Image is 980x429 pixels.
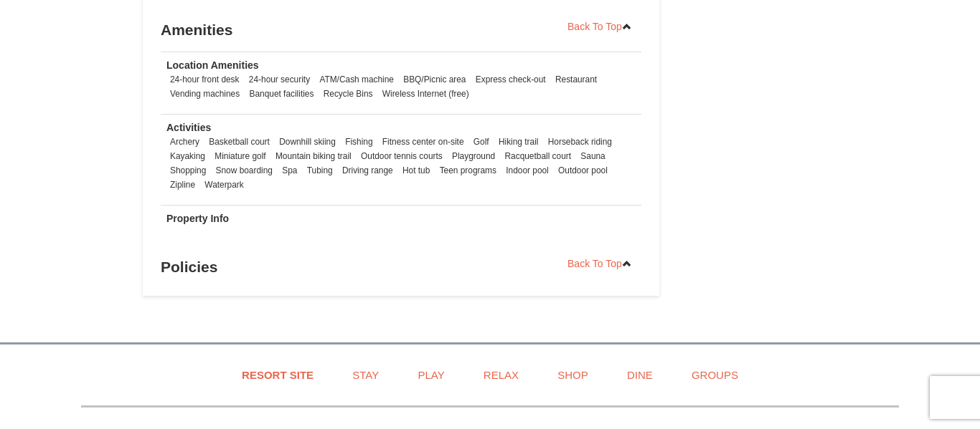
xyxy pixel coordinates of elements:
strong: Property Info [166,213,229,224]
li: Miniature golf [211,149,269,163]
li: Teen programs [436,163,500,178]
li: Outdoor tennis courts [357,149,446,163]
li: Tubing [303,163,336,178]
a: Resort Site [224,359,331,391]
a: Relax [466,359,537,391]
li: BBQ/Picnic area [400,72,469,87]
a: Dine [609,359,671,391]
a: Groups [674,359,756,391]
a: Back To Top [558,253,641,274]
li: Restaurant [552,72,600,87]
h3: Amenities [161,16,641,44]
strong: Location Amenities [166,59,259,71]
li: Horseback riding [545,135,616,149]
li: Banquet facilities [246,87,318,101]
li: Sauna [577,149,608,163]
li: 24-hour front desk [166,72,243,87]
li: Outdoor pool [555,163,611,178]
li: Mountain biking trail [272,149,355,163]
li: Downhill skiing [275,135,339,149]
li: Vending machines [166,87,243,101]
li: Fitness center on-site [379,135,468,149]
li: Kayaking [166,149,209,163]
li: Wireless Internet (free) [379,87,473,101]
li: Zipline [166,178,199,192]
li: 24-hour security [245,72,314,87]
li: Express check-out [472,72,550,87]
a: Stay [334,359,397,391]
li: Recycle Bins [320,87,377,101]
li: Waterpark [201,178,247,192]
li: Archery [166,135,203,149]
h3: Policies [161,253,641,281]
li: Racquetball court [501,149,575,163]
li: Shopping [166,163,209,178]
li: Driving range [339,163,397,178]
li: Hiking trail [495,135,542,149]
strong: Activities [166,122,211,133]
li: Hot tub [399,163,433,178]
a: Shop [540,359,606,391]
li: Snow boarding [212,163,276,178]
li: Fishing [341,135,376,149]
li: Indoor pool [502,163,552,178]
li: Spa [278,163,301,178]
a: Play [400,359,462,391]
li: Golf [470,135,493,149]
li: Playground [448,149,499,163]
li: ATM/Cash machine [316,72,397,87]
li: Basketball court [205,135,273,149]
a: Back To Top [558,16,641,37]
